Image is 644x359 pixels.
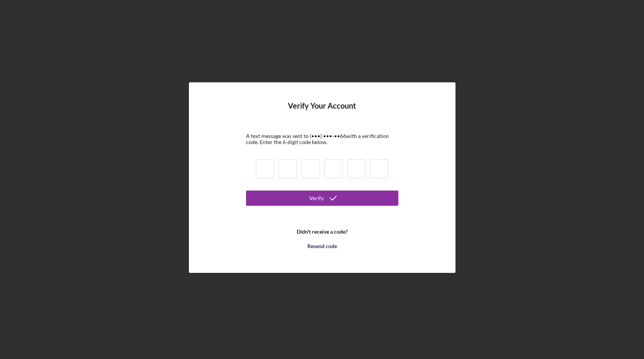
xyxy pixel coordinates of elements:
[246,191,398,206] button: Verify
[297,229,348,235] b: Didn't receive a code?
[307,239,337,254] div: Resend code
[246,133,398,145] div: A text message was sent to (•••) •••-•• 66 with a verification code. Enter the 6-digit code below.
[246,239,398,254] button: Resend code
[288,101,356,122] h4: Verify Your Account
[309,191,324,206] div: Verify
